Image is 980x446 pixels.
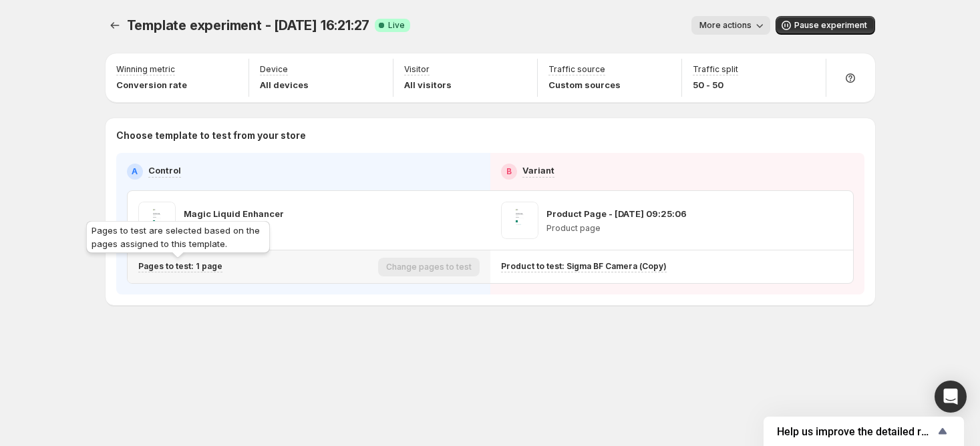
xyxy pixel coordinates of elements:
img: Magic Liquid Enhancer [138,202,176,239]
span: Template experiment - [DATE] 16:21:27 [127,17,370,33]
p: Product to test: Sigma BF Camera (Copy) [501,261,667,272]
div: Open Intercom Messenger [935,381,967,413]
button: Show survey - Help us improve the detailed report for A/B campaigns [777,423,951,439]
p: Pages to test: 1 page [138,261,222,272]
p: Choose template to test from your store [116,129,864,142]
img: Product Page - Jul 31, 09:25:06 [501,202,538,239]
p: All devices [260,78,309,91]
p: Traffic split [693,64,738,75]
p: 50 - 50 [693,78,738,91]
p: Winning metric [116,64,175,75]
button: Pause experiment [776,16,875,35]
p: Control [148,164,181,177]
p: Product Page - [DATE] 09:25:06 [546,207,687,220]
span: More actions [699,20,752,31]
p: All visitors [404,78,452,91]
p: Traffic source [548,64,605,75]
button: More actions [691,16,770,35]
span: Pause experiment [794,20,867,31]
span: Live [388,20,405,31]
p: Product page [546,223,687,234]
h2: B [506,166,512,177]
button: Experiments [106,16,124,35]
h2: A [132,166,138,177]
p: Variant [522,164,554,177]
p: Conversion rate [116,78,187,91]
p: Magic Liquid Enhancer [184,207,284,220]
p: Visitor [404,64,430,75]
p: Device [260,64,288,75]
p: Custom sources [548,78,621,91]
span: Help us improve the detailed report for A/B campaigns [777,425,935,438]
